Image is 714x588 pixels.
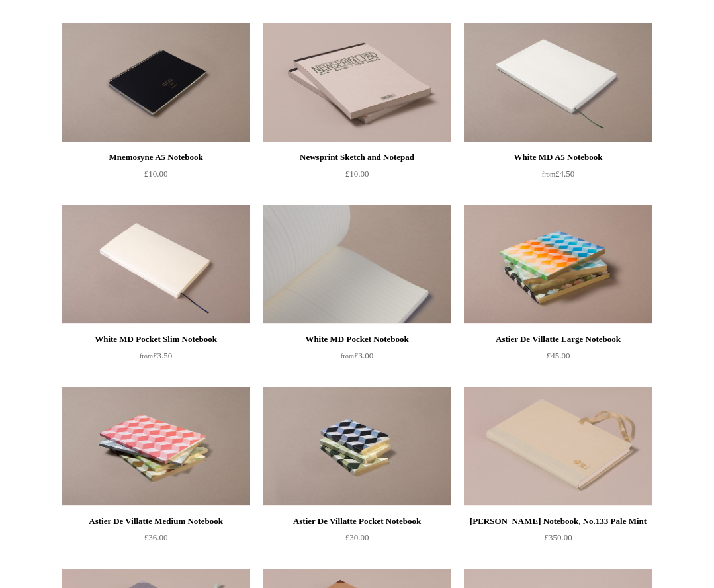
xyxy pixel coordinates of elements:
div: White MD Pocket Notebook [266,331,447,347]
a: Astier De Villatte Pocket Notebook £30.00 [263,513,451,567]
img: Astier De Villatte Medium Notebook [62,387,250,506]
span: £45.00 [547,351,570,360]
a: White MD A5 Notebook from£4.50 [464,149,652,204]
span: from [140,353,153,360]
a: Mnemosyne A5 Notebook Mnemosyne A5 Notebook [62,23,250,142]
a: Newsprint Sketch and Notepad Newsprint Sketch and Notepad [263,23,451,142]
div: White MD A5 Notebook [467,149,648,165]
div: White MD Pocket Slim Notebook [66,331,247,347]
img: Astier De Villatte Pocket Notebook [263,387,451,506]
span: £10.00 [345,169,369,179]
span: £3.00 [341,351,373,360]
a: Astier De Villatte Large Notebook £45.00 [464,331,652,386]
div: Astier De Villatte Large Notebook [467,331,648,347]
a: White MD Pocket Notebook from£3.00 [263,331,451,386]
img: White MD Pocket Notebook [263,205,451,324]
img: Steve Harrison Notebook, No.133 Pale Mint [464,387,652,506]
span: from [542,171,555,178]
img: Mnemosyne A5 Notebook [62,23,250,142]
img: White MD A5 Notebook [464,23,652,142]
a: Mnemosyne A5 Notebook £10.00 [62,149,250,204]
img: Newsprint Sketch and Notepad [263,23,451,142]
div: Astier De Villatte Medium Notebook [66,513,247,529]
a: Astier De Villatte Large Notebook Astier De Villatte Large Notebook [464,205,652,324]
span: £4.50 [542,169,574,179]
a: Astier De Villatte Medium Notebook Astier De Villatte Medium Notebook [62,387,250,506]
a: White MD A5 Notebook White MD A5 Notebook [464,23,652,142]
a: [PERSON_NAME] Notebook, No.133 Pale Mint £350.00 [464,513,652,567]
a: Astier De Villatte Medium Notebook £36.00 [62,513,250,567]
div: [PERSON_NAME] Notebook, No.133 Pale Mint [467,513,648,529]
a: White MD Pocket Notebook White MD Pocket Notebook [263,205,451,324]
div: Newsprint Sketch and Notepad [266,149,447,165]
a: Newsprint Sketch and Notepad £10.00 [263,149,451,204]
div: Mnemosyne A5 Notebook [66,149,247,165]
a: White MD Pocket Slim Notebook White MD Pocket Slim Notebook [62,205,250,324]
img: Astier De Villatte Large Notebook [464,205,652,324]
span: £36.00 [144,532,168,542]
span: £10.00 [144,169,168,179]
span: from [341,353,354,360]
span: £350.00 [544,532,572,542]
div: Astier De Villatte Pocket Notebook [266,513,447,529]
a: Astier De Villatte Pocket Notebook Astier De Villatte Pocket Notebook [263,387,451,506]
img: White MD Pocket Slim Notebook [62,205,250,324]
a: White MD Pocket Slim Notebook from£3.50 [62,331,250,386]
a: Steve Harrison Notebook, No.133 Pale Mint Steve Harrison Notebook, No.133 Pale Mint [464,387,652,506]
span: £3.50 [140,351,172,360]
span: £30.00 [345,532,369,542]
